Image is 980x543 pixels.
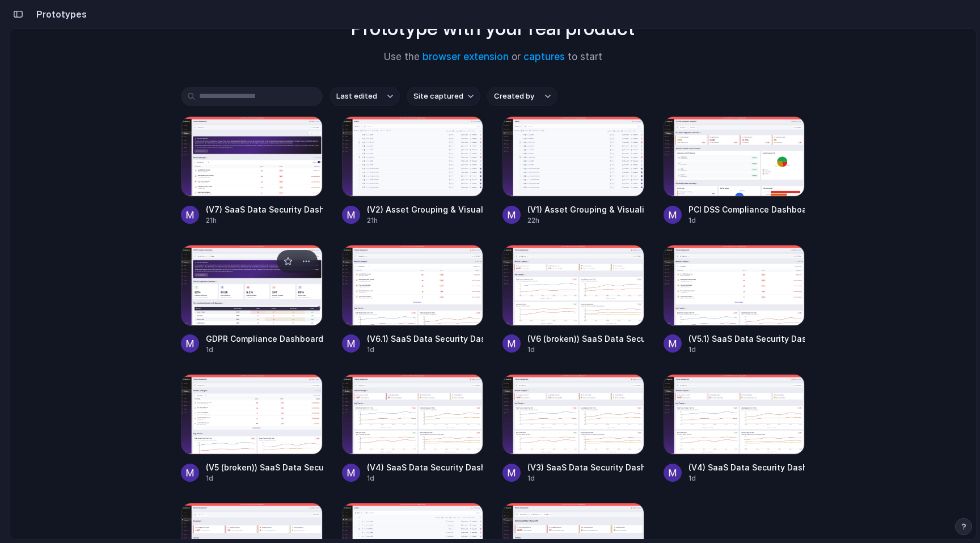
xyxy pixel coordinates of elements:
span: Last edited [336,91,377,102]
span: Site captured [413,91,463,102]
div: 1d [206,473,323,483]
div: (V5 (broken)) SaaS Data Security Dashboard [206,461,323,473]
a: (V1) Asset Grouping & Visualization Interface(V1) Asset Grouping & Visualization Interface22h [502,116,644,226]
div: (V6 (broken)) SaaS Data Security Dashboard [527,333,644,345]
a: PCI DSS Compliance DashboardPCI DSS Compliance Dashboard1d [664,116,805,226]
a: (V4) SaaS Data Security Dashboard(V4) SaaS Data Security Dashboard1d [342,374,484,483]
button: Site captured [407,87,480,106]
div: (V7) SaaS Data Security Dashboard [206,203,323,215]
div: 1d [367,345,484,355]
div: 1d [206,345,323,355]
div: (V2) Asset Grouping & Visualization Interface [367,203,484,215]
span: Use the or to start [384,50,602,65]
a: captures [523,51,565,62]
div: 1d [688,473,805,483]
div: 1d [688,215,805,226]
button: Created by [487,87,557,106]
div: 21h [206,215,323,226]
button: Last edited [330,87,400,106]
a: (V2) Asset Grouping & Visualization Interface(V2) Asset Grouping & Visualization Interface21h [342,116,484,226]
div: 22h [527,215,644,226]
div: (V4) SaaS Data Security Dashboard [688,461,805,473]
div: 1d [527,473,644,483]
a: (V6 (broken)) SaaS Data Security Dashboard(V6 (broken)) SaaS Data Security Dashboard1d [502,245,644,354]
a: (V3) SaaS Data Security Dashboard(V3) SaaS Data Security Dashboard1d [502,374,644,483]
span: Created by [494,91,534,102]
div: GDPR Compliance Dashboard [206,333,323,345]
div: (V6.1) SaaS Data Security Dashboard [367,333,484,345]
div: PCI DSS Compliance Dashboard [688,203,805,215]
div: 1d [688,345,805,355]
a: GDPR Compliance DashboardGDPR Compliance Dashboard1d [181,245,323,354]
div: 1d [527,345,644,355]
a: (V5.1) SaaS Data Security Dashboard(V5.1) SaaS Data Security Dashboard1d [664,245,805,354]
a: (V4) SaaS Data Security Dashboard(V4) SaaS Data Security Dashboard1d [664,374,805,483]
div: 1d [367,473,484,483]
div: (V1) Asset Grouping & Visualization Interface [527,203,644,215]
div: (V4) SaaS Data Security Dashboard [367,461,484,473]
a: (V6.1) SaaS Data Security Dashboard(V6.1) SaaS Data Security Dashboard1d [342,245,484,354]
a: (V5 (broken)) SaaS Data Security Dashboard(V5 (broken)) SaaS Data Security Dashboard1d [181,374,323,483]
div: (V3) SaaS Data Security Dashboard [527,461,644,473]
a: browser extension [423,51,509,62]
a: (V7) SaaS Data Security Dashboard(V7) SaaS Data Security Dashboard21h [181,116,323,226]
div: 21h [367,215,484,226]
h2: Prototypes [32,7,87,21]
div: (V5.1) SaaS Data Security Dashboard [688,333,805,345]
